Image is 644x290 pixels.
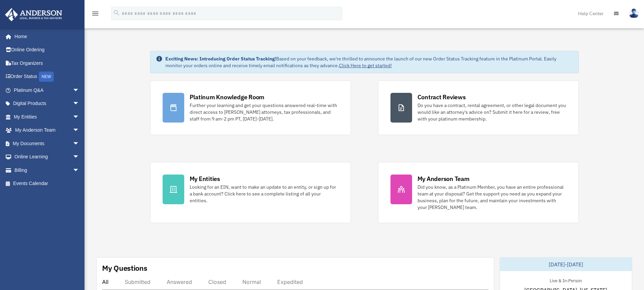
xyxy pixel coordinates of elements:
span: arrow_drop_down [73,110,86,124]
div: Looking for an EIN, want to make an update to an entity, or sign up for a bank account? Click her... [190,184,338,204]
a: My Entitiesarrow_drop_down [5,110,90,124]
a: Click Here to get started! [339,62,392,69]
i: menu [91,9,99,18]
div: Expedited [277,279,303,285]
a: Contract Reviews Do you have a contract, rental agreement, or other legal document you would like... [378,80,579,135]
span: arrow_drop_down [73,137,86,151]
div: Closed [208,279,226,285]
img: Anderson Advisors Platinum Portal [3,8,64,21]
a: Home [5,30,86,43]
div: My Entities [190,175,220,183]
span: arrow_drop_down [73,124,86,137]
div: Answered [167,279,192,285]
div: Contract Reviews [418,93,466,101]
a: Tax Organizers [5,56,90,70]
div: Platinum Knowledge Room [190,93,265,101]
a: My Anderson Team Did you know, as a Platinum Member, you have an entire professional team at your... [378,162,579,223]
div: NEW [39,72,54,82]
span: arrow_drop_down [73,97,86,111]
div: My Questions [102,263,147,273]
div: Normal [242,279,261,285]
div: Submitted [125,279,150,285]
div: Did you know, as a Platinum Member, you have an entire professional team at your disposal? Get th... [418,184,566,211]
strong: Exciting News: Introducing Order Status Tracking! [165,56,276,62]
a: Online Learningarrow_drop_down [5,150,90,164]
div: [DATE]-[DATE] [500,258,632,271]
a: Platinum Q&Aarrow_drop_down [5,83,90,97]
div: Based on your feedback, we're thrilled to announce the launch of our new Order Status Tracking fe... [165,55,573,69]
div: Further your learning and get your questions answered real-time with direct access to [PERSON_NAM... [190,102,338,122]
a: Events Calendar [5,177,90,190]
a: My Anderson Teamarrow_drop_down [5,124,90,137]
a: Platinum Knowledge Room Further your learning and get your questions answered real-time with dire... [150,80,351,135]
div: All [102,279,109,285]
a: Order StatusNEW [5,70,90,84]
span: arrow_drop_down [73,150,86,164]
div: Live & In-Person [544,276,587,284]
a: Online Ordering [5,43,90,57]
span: arrow_drop_down [73,83,86,97]
a: menu [91,12,99,18]
a: Billingarrow_drop_down [5,163,90,177]
a: My Documentsarrow_drop_down [5,137,90,150]
img: User Pic [629,8,639,18]
div: Do you have a contract, rental agreement, or other legal document you would like an attorney's ad... [418,102,566,122]
div: My Anderson Team [418,175,470,183]
a: My Entities Looking for an EIN, want to make an update to an entity, or sign up for a bank accoun... [150,162,351,223]
i: search [113,9,120,17]
span: arrow_drop_down [73,163,86,177]
a: Digital Productsarrow_drop_down [5,97,90,110]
